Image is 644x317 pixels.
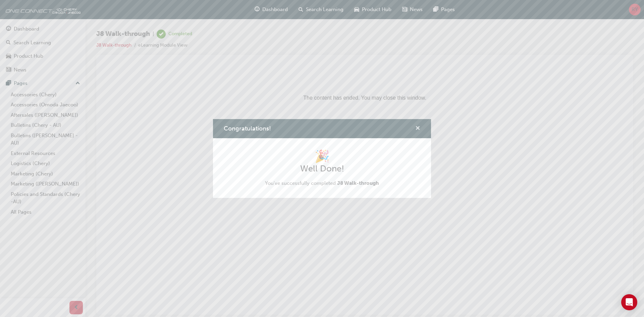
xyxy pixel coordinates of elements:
[415,126,420,132] span: cross-icon
[3,5,524,36] p: The content has ended. You may close this window.
[337,180,379,186] span: J8 Walk-through
[265,179,379,187] span: You've successfully completed
[415,124,420,133] button: cross-icon
[224,125,271,132] span: Congratulations!
[265,149,379,164] h1: 🎉
[213,119,431,198] div: Congratulations!
[621,294,637,310] div: Open Intercom Messenger
[265,163,379,174] h2: Well Done!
